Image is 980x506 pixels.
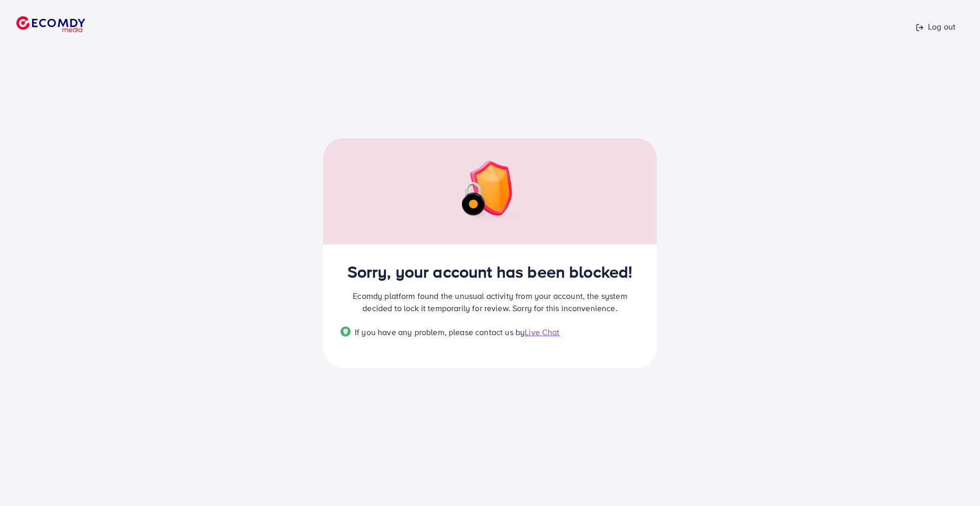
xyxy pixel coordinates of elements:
img: logo [16,16,85,32]
img: Popup guide [340,326,351,337]
img: img [454,161,526,222]
p: Log out [916,20,955,33]
p: Ecomdy platform found the unusual activity from your account, the system decided to lock it tempo... [340,290,640,314]
span: Live Chat [525,326,559,338]
a: logo [8,4,128,44]
h2: Sorry, your account has been blocked! [340,262,640,281]
span: If you have any problem, please contact us by [355,326,525,338]
iframe: Chat [937,460,972,498]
